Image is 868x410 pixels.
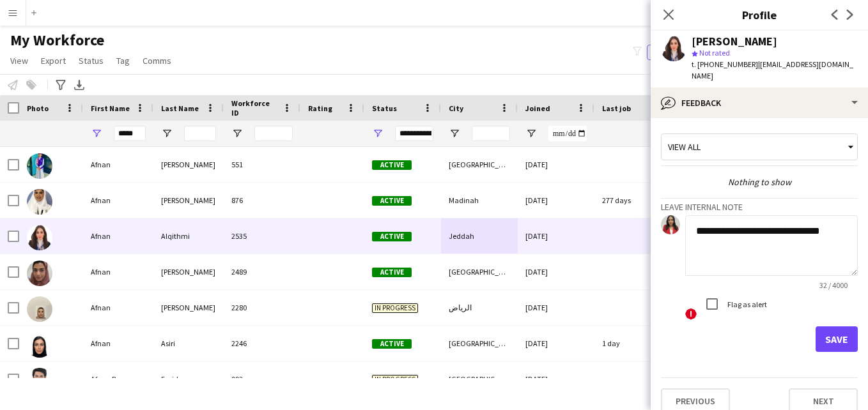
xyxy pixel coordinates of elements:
div: Jeddah [441,218,518,254]
div: Afnan [83,290,153,325]
div: Afnan Been [83,361,153,397]
div: Alqithmi [153,218,224,254]
div: [PERSON_NAME] [692,36,777,47]
div: [DATE] [518,326,594,361]
div: Madinah [441,183,518,218]
span: Last job [602,103,631,113]
span: Active [372,339,412,349]
input: Last Name Filter Input [184,126,216,141]
span: First Name [91,103,130,113]
div: 993 [224,361,300,397]
div: Asiri [153,326,224,361]
div: Afnan [83,183,153,218]
input: Joined Filter Input [548,126,587,141]
div: Afnan [83,326,153,361]
label: Flag as alert [725,300,767,309]
img: Afnan Alqithmi [27,225,52,250]
button: Save [816,326,858,352]
div: [GEOGRAPHIC_DATA] [441,326,518,361]
span: Tag [116,55,130,66]
a: Status [74,52,109,69]
button: Open Filter Menu [91,128,102,139]
span: My Workforce [10,31,104,50]
span: Export [41,55,66,66]
a: Export [36,52,71,69]
span: Status [372,103,397,113]
button: Open Filter Menu [161,128,173,139]
div: 2246 [224,326,300,361]
div: 2489 [224,254,300,289]
div: [DATE] [518,147,594,182]
span: Last Name [161,103,199,113]
div: الرياض [441,290,518,325]
div: Farid [153,361,224,397]
div: [DATE] [518,254,594,289]
span: Active [372,232,412,241]
span: City [449,103,463,113]
span: t. [PHONE_NUMBER] [692,59,758,69]
button: Open Filter Menu [372,128,384,139]
div: 277 days [594,183,671,218]
img: Afnan AlSaleh [27,261,52,286]
span: Photo [27,103,49,113]
span: 32 / 4000 [809,280,858,290]
h3: Leave internal note [661,201,858,213]
img: Afnan Abdullah [27,153,52,179]
div: [GEOGRAPHIC_DATA] [441,147,518,182]
a: Tag [111,52,135,69]
button: Open Filter Menu [525,128,537,139]
span: | [EMAIL_ADDRESS][DOMAIN_NAME] [692,59,853,80]
a: View [5,52,33,69]
a: Comms [137,52,176,69]
div: [GEOGRAPHIC_DATA] [441,254,518,289]
div: Afnan [83,218,153,254]
div: 876 [224,183,300,218]
span: Workforce ID [231,98,277,118]
div: [PERSON_NAME] [153,254,224,289]
div: Feedback [651,87,868,118]
span: Active [372,196,412,206]
button: Everyone2,357 [647,45,711,60]
img: Afnan Ali [27,189,52,215]
span: Not rated [699,48,730,57]
div: [PERSON_NAME] [153,147,224,182]
h3: Profile [651,6,868,23]
div: [DATE] [518,290,594,325]
img: Afnan Asiri [27,332,52,358]
span: Comms [143,55,171,66]
span: Joined [525,103,550,113]
app-action-btn: Export XLSX [72,77,87,93]
span: Rating [308,103,332,113]
div: Nothing to show [661,176,858,188]
button: Open Filter Menu [231,128,243,139]
span: In progress [372,375,418,384]
app-action-btn: Advanced filters [53,77,68,93]
div: [DATE] [518,361,594,397]
div: Afnan [83,254,153,289]
img: Afnan Alsubaie [27,296,52,322]
div: [PERSON_NAME] [153,183,224,218]
input: City Filter Input [472,126,510,141]
div: [DATE] [518,183,594,218]
span: Active [372,268,412,277]
div: 551 [224,147,300,182]
div: Afnan [83,147,153,182]
div: [DATE] [518,218,594,254]
div: [GEOGRAPHIC_DATA] [441,361,518,397]
div: 2280 [224,290,300,325]
span: In progress [372,303,418,313]
img: Afnan Been Farid [27,368,52,393]
div: 1 day [594,326,671,361]
span: Active [372,160,412,170]
div: [PERSON_NAME] [153,290,224,325]
span: ! [685,308,697,320]
span: Status [79,55,104,66]
span: View all [668,141,701,153]
button: Open Filter Menu [449,128,460,139]
span: View [10,55,28,66]
input: First Name Filter Input [114,126,146,141]
div: 2535 [224,218,300,254]
input: Workforce ID Filter Input [254,126,293,141]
